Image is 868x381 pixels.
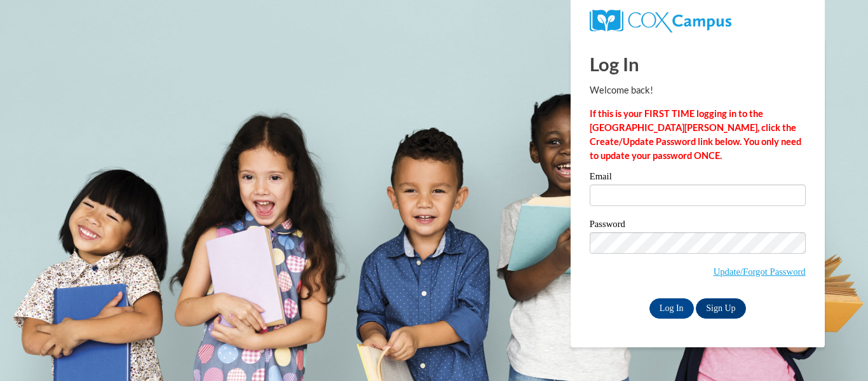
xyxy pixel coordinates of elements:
[590,219,806,232] label: Password
[649,298,694,319] input: Log In
[590,10,731,32] img: COX Campus
[590,108,801,161] strong: If this is your FIRST TIME logging in to the [GEOGRAPHIC_DATA][PERSON_NAME], click the Create/Upd...
[590,172,806,184] label: Email
[590,51,806,77] h1: Log In
[590,83,806,97] p: Welcome back!
[590,15,731,25] a: COX Campus
[714,267,806,277] a: Update/Forgot Password
[696,298,745,319] a: Sign Up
